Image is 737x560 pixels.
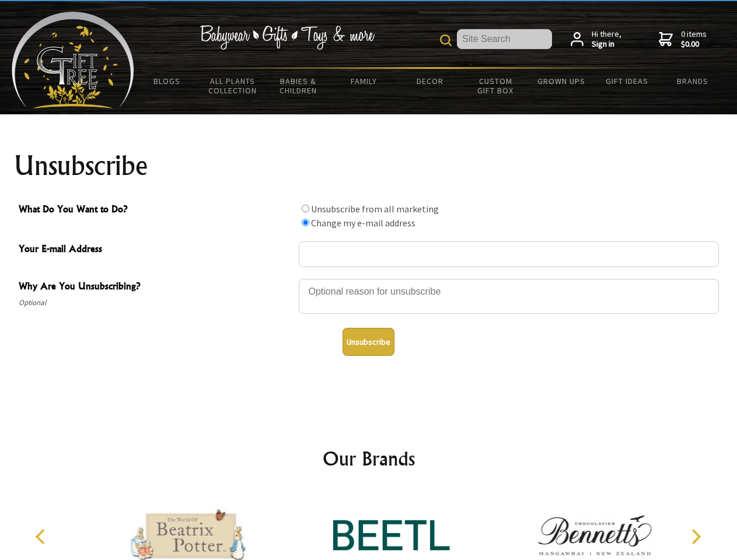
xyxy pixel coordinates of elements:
input: Your E-mail Address [299,242,719,267]
input: What Do You Want to Do? [302,219,309,226]
a: All Plants Collection [200,69,266,103]
h1: Unsubscribe [14,152,724,180]
strong: $0.00 [681,39,707,50]
h2: Our Brands [23,444,714,473]
span: Why Are You Unsubscribing? [19,279,293,296]
input: What Do You Want to Do? [302,205,309,212]
a: BLOGS [134,69,200,93]
button: Unsubscribe [343,328,394,356]
a: Brands [660,69,726,93]
input: Site Search [457,29,552,49]
label: Unsubscribe from all marketing [311,203,439,215]
img: Babyware - Gifts - Toys and more... [12,12,134,108]
textarea: Why Are You Unsubscribing? [299,279,719,314]
span: What Do You Want to Do? [19,202,293,219]
label: Change my e-mail address [311,217,415,229]
a: Family [331,69,397,93]
span: Your E-mail Address [19,242,293,258]
button: Previous [29,524,55,549]
span: 0 items [681,29,707,50]
button: Next [683,524,708,549]
a: Grown Ups [528,69,594,93]
img: Babywear - Gifts - Toys & more [200,25,375,50]
a: Custom Gift Box [463,69,529,103]
a: Gift Ideas [594,69,660,93]
a: 0 items$0.00 [659,29,707,50]
strong: Sign in [592,39,621,50]
a: Hi there,Sign in [571,29,621,50]
img: product search [440,34,452,46]
a: Babies & Children [266,69,331,103]
span: Hi there, [592,29,621,50]
a: Decor [397,69,463,93]
span: Optional [19,296,293,310]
